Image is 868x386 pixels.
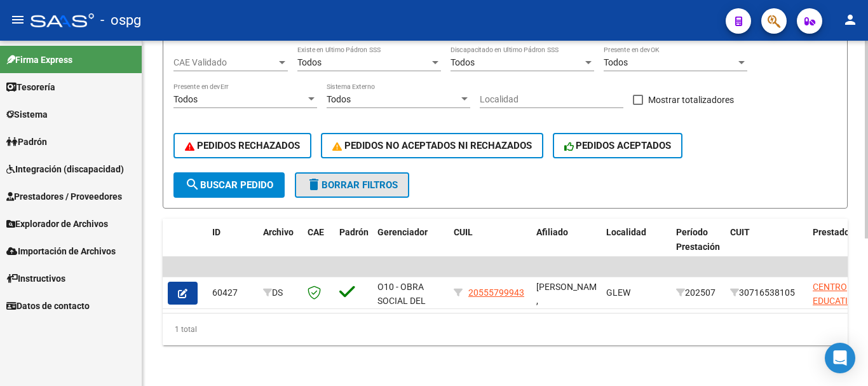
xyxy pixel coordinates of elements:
datatable-header-cell: Período Prestación [671,219,725,275]
datatable-header-cell: Afiliado [531,219,601,275]
span: Firma Express [6,53,72,67]
datatable-header-cell: CAE [302,219,334,275]
span: Localidad [606,227,646,237]
span: Tesorería [6,80,55,94]
span: Buscar Pedido [185,179,273,191]
datatable-header-cell: Archivo [258,219,302,275]
span: Todos [327,94,351,104]
span: 20555799943 [468,287,524,298]
div: DS [263,286,297,300]
span: PEDIDOS RECHAZADOS [185,140,300,151]
mat-icon: delete [306,177,322,192]
span: ID [212,227,220,237]
div: Open Intercom Messenger [825,343,855,373]
span: Archivo [263,227,294,237]
span: Todos [451,57,475,67]
span: PEDIDOS ACEPTADOS [564,140,672,151]
mat-icon: person [843,12,858,27]
datatable-header-cell: Gerenciador [372,219,449,275]
div: 202507 [676,286,720,300]
span: O10 - OBRA SOCIAL DEL PERSONAL GRAFICO [377,282,426,335]
span: Gerenciador [377,227,428,237]
span: Período Prestación [676,227,720,252]
button: PEDIDOS ACEPTADOS [553,133,683,158]
datatable-header-cell: CUIL [449,219,531,275]
span: Importación de Archivos [6,244,116,258]
div: 1 total [163,314,848,345]
span: Borrar Filtros [306,179,398,191]
span: Prestadores / Proveedores [6,190,122,203]
span: - ospg [100,6,141,34]
button: PEDIDOS NO ACEPTADOS NI RECHAZADOS [321,133,543,158]
span: Padrón [339,227,369,237]
datatable-header-cell: Localidad [601,219,671,275]
mat-icon: menu [10,12,25,27]
span: Instructivos [6,272,65,286]
button: Buscar Pedido [173,172,285,198]
span: Todos [173,94,198,104]
span: GLEW [606,287,630,298]
span: [PERSON_NAME] , [536,282,604,307]
mat-icon: search [185,177,200,192]
span: Prestador [813,227,853,237]
span: Todos [604,57,628,67]
span: CAE Validado [173,57,276,68]
span: Explorador de Archivos [6,217,108,231]
span: Datos de contacto [6,299,90,313]
button: PEDIDOS RECHAZADOS [173,133,311,158]
span: PEDIDOS NO ACEPTADOS NI RECHAZADOS [332,140,532,151]
span: Integración (discapacidad) [6,162,124,176]
span: Sistema [6,107,48,121]
span: Padrón [6,135,47,149]
span: CUIL [454,227,473,237]
button: Borrar Filtros [295,172,409,198]
span: CUIT [730,227,750,237]
span: Afiliado [536,227,568,237]
span: Todos [297,57,322,67]
datatable-header-cell: CUIT [725,219,808,275]
datatable-header-cell: Padrón [334,219,372,275]
datatable-header-cell: ID [207,219,258,275]
span: CAE [308,227,324,237]
div: 60427 [212,286,253,300]
div: 30716538105 [730,286,803,300]
span: Mostrar totalizadores [648,92,734,107]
